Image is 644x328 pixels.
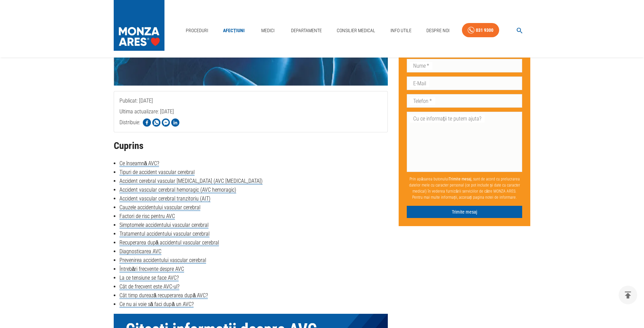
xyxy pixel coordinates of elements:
[152,118,160,127] img: Share on WhatsApp
[476,26,493,35] div: 031 9300
[119,97,153,131] span: Publicat: [DATE]
[119,204,200,211] a: Cauzele accidentului vascular cerebral
[114,140,388,151] h2: Cuprins
[407,206,522,218] button: Trimite mesaj
[220,24,247,38] a: Afecțiuni
[171,118,179,127] img: Share on LinkedIn
[119,195,210,202] a: Accident vascular cerebral tranzitoriu (AIT)
[143,118,151,127] img: Share on Facebook
[183,24,211,38] a: Proceduri
[619,286,637,304] button: delete
[119,118,140,127] p: Distribuie:
[449,177,471,181] b: Trimite mesaj
[119,160,159,167] a: Ce înseamnă AVC?
[119,275,179,281] a: La ce tensiune se face AVC?
[119,301,194,308] a: Ce nu ai voie să faci după un AVC?
[119,257,206,264] a: Prevenirea accidentului vascular cerebral
[119,248,161,255] a: Diagnosticarea AVC
[162,118,170,127] img: Share on Facebook Messenger
[388,24,414,38] a: Info Utile
[119,187,236,193] a: Accident vascular cerebral hemoragic (AVC hemoragic)
[424,24,452,38] a: Despre Noi
[119,222,208,228] a: Simptomele accidentului vascular cerebral
[257,24,279,38] a: Medici
[119,292,208,299] a: Cât timp durează recuperarea după AVC?
[407,173,522,203] p: Prin apăsarea butonului , sunt de acord cu prelucrarea datelor mele cu caracter personal (ce pot ...
[119,213,175,220] a: Factori de risc pentru AVC
[119,231,209,237] a: Tratamentul accidentului vascular cerebral
[119,266,184,272] a: Întrebări frecvente despre AVC
[119,169,195,176] a: Tipuri de accident vascular cerebral
[288,24,325,38] a: Departamente
[334,24,378,38] a: Consilier Medical
[119,108,174,142] span: Ultima actualizare: [DATE]
[462,23,499,38] a: 031 9300
[119,239,219,246] a: Recuperarea după accidentul vascular cerebral
[119,283,179,290] a: Cât de frecvent este AVC-ul?
[119,178,263,184] a: Accident cerebral vascular [MEDICAL_DATA] (AVC [MEDICAL_DATA])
